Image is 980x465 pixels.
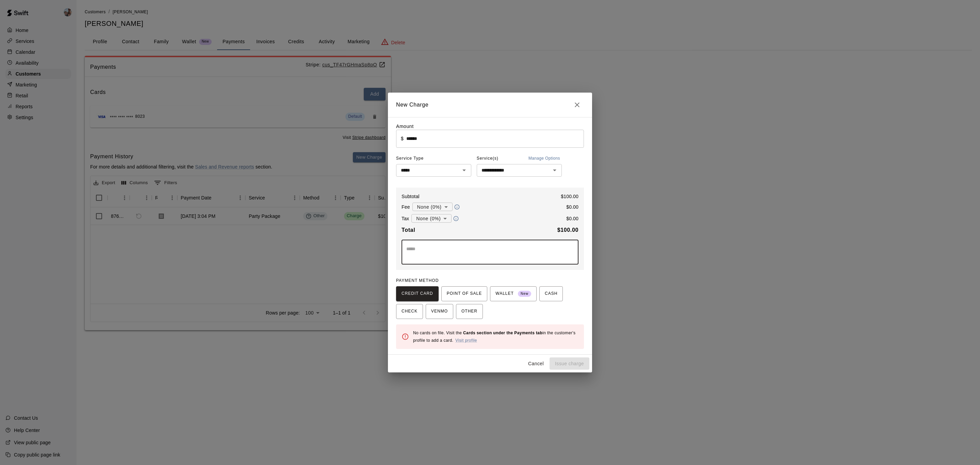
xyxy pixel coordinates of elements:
span: CREDIT CARD [402,288,433,299]
button: CREDIT CARD [396,286,439,301]
span: WALLET [495,288,531,299]
button: CASH [539,286,563,301]
p: $ 0.00 [566,204,578,210]
button: VENMO [426,304,453,319]
button: Open [550,165,559,175]
button: OTHER [456,304,483,319]
span: No cards on file. Visit the in the customer's profile to add a card. [413,331,575,343]
div: None (0%) [412,201,453,213]
span: New [518,289,531,299]
button: Cancel [525,357,547,370]
div: None (0%) [411,212,452,225]
p: Subtotal [402,193,420,200]
span: POINT OF SALE [447,288,482,299]
span: Service Type [396,153,471,164]
span: Service(s) [477,153,499,164]
p: $ 100.00 [561,193,578,200]
button: WALLET New [490,286,537,301]
p: Fee [402,204,410,210]
button: Open [459,165,469,175]
span: CASH [545,288,557,299]
span: OTHER [461,306,477,317]
button: CHECK [396,304,423,319]
label: Amount [396,124,414,129]
button: Close [570,98,584,112]
button: Manage Options [527,153,562,164]
a: Visit profile [455,338,477,343]
p: $ 0.00 [566,215,578,222]
b: Cards section under the Payments tab [463,331,542,335]
span: PAYMENT METHOD [396,278,439,283]
button: POINT OF SALE [441,286,487,301]
p: Tax [402,215,409,222]
b: Total [402,227,415,233]
h2: New Charge [388,93,592,117]
span: CHECK [402,306,418,317]
b: $ 100.00 [557,227,578,233]
p: $ [401,135,404,142]
span: VENMO [431,306,448,317]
